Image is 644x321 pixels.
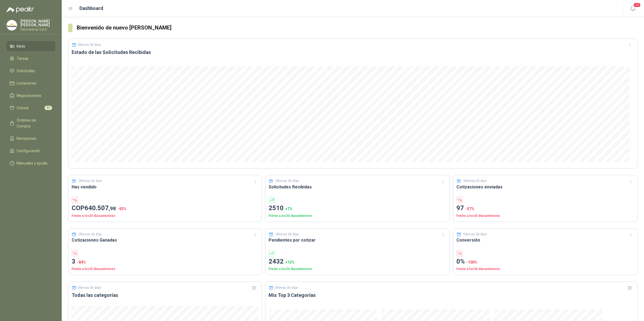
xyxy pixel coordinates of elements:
[6,90,55,101] a: Negociaciones
[109,205,116,211] span: ,98
[456,237,634,243] h3: Conversión
[85,204,116,212] span: 640.507
[456,257,634,267] p: 0%
[456,184,634,190] h3: Cotizaciones enviadas
[6,41,55,51] a: Inicio
[6,158,55,168] a: Manuales y ayuda
[72,257,258,267] p: 3
[6,53,55,64] a: Tareas
[78,43,101,47] p: Últimos 30 días
[17,105,29,111] span: Cotizar
[276,232,299,237] p: Últimos 30 días
[6,6,34,13] img: Logo peakr
[72,237,258,243] h3: Cotizaciones Ganadas
[456,203,634,213] p: 97
[276,178,299,184] p: Últimos 30 días
[6,133,55,144] a: Remisiones
[628,4,638,13] button: 20
[269,267,446,272] p: Frente a los 30 días anteriores
[6,115,55,131] a: Órdenes de Compra
[72,49,634,56] h3: Estado de las Solicitudes Recibidas
[17,117,50,129] span: Órdenes de Compra
[17,148,40,154] span: Configuración
[20,28,55,31] p: Ferricentros S.A.S.
[463,232,487,237] p: Últimos 30 días
[72,184,258,190] h3: Has vendido
[269,292,634,298] h3: Mis Top 3 Categorías
[17,43,25,49] span: Inicio
[269,203,446,213] p: 2510
[456,213,634,218] p: Frente a los 30 días anteriores
[17,80,36,86] span: Licitaciones
[466,260,477,264] span: -100 %
[463,178,487,184] p: Últimos 30 días
[275,286,298,290] p: Últimos 30 días
[269,213,446,218] p: Frente a los 30 días anteriores
[72,292,258,298] h3: Todas las categorías
[79,5,103,12] h1: Dashboard
[6,103,55,113] a: Cotizar83
[17,68,35,74] span: Solicitudes
[633,2,641,8] span: 20
[6,146,55,156] a: Configuración
[77,260,86,264] span: -84 %
[45,106,52,110] span: 83
[20,19,55,27] p: [PERSON_NAME] [PERSON_NAME]
[6,66,55,76] a: Solicitudes
[17,136,36,141] span: Remisiones
[77,24,638,32] h3: Bienvenido de nuevo [PERSON_NAME]
[79,178,102,184] p: Últimos 30 días
[269,237,446,243] h3: Pendientes por cotizar
[466,207,474,211] span: -57 %
[6,78,55,88] a: Licitaciones
[7,20,17,30] img: Company Logo
[269,184,446,190] h3: Solicitudes Recibidas
[79,232,102,237] p: Últimos 30 días
[17,160,47,166] span: Manuales y ayuda
[17,56,28,61] span: Tareas
[285,207,292,211] span: + 7 %
[285,260,295,264] span: + 13 %
[456,267,634,272] p: Frente a los 30 días anteriores
[72,213,258,218] p: Frente a los 30 días anteriores
[269,257,446,267] p: 2432
[78,286,101,290] p: Últimos 30 días
[72,267,258,272] p: Frente a los 30 días anteriores
[118,207,126,211] span: -93 %
[72,203,258,213] p: COP
[17,93,41,99] span: Negociaciones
